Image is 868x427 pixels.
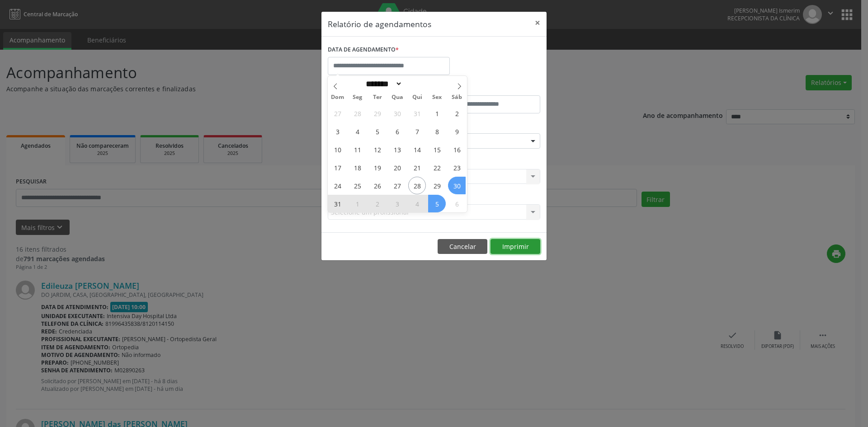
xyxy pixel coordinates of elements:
[408,159,426,176] span: Agosto 21, 2025
[428,141,446,158] span: Agosto 15, 2025
[363,79,402,89] select: Month
[448,104,466,122] span: Agosto 2, 2025
[388,122,406,140] span: Agosto 6, 2025
[329,159,346,176] span: Agosto 17, 2025
[349,159,366,176] span: Agosto 18, 2025
[408,177,426,194] span: Agosto 28, 2025
[349,104,366,122] span: Julho 28, 2025
[349,122,366,140] span: Agosto 4, 2025
[408,122,426,140] span: Agosto 7, 2025
[408,195,426,212] span: Setembro 4, 2025
[402,79,432,89] input: Year
[388,177,406,194] span: Agosto 27, 2025
[436,81,540,95] label: ATÉ
[349,177,366,194] span: Agosto 25, 2025
[368,195,386,212] span: Setembro 2, 2025
[427,94,447,100] span: Sex
[491,239,540,254] button: Imprimir
[368,159,386,176] span: Agosto 19, 2025
[447,94,467,100] span: Sáb
[368,94,387,100] span: Ter
[328,43,399,57] label: DATA DE AGENDAMENTO
[348,94,368,100] span: Seg
[349,141,366,158] span: Agosto 11, 2025
[428,159,446,176] span: Agosto 22, 2025
[368,141,386,158] span: Agosto 12, 2025
[368,177,386,194] span: Agosto 26, 2025
[329,141,346,158] span: Agosto 10, 2025
[328,18,431,30] h5: Relatório de agendamentos
[448,159,466,176] span: Agosto 23, 2025
[388,104,406,122] span: Julho 30, 2025
[388,195,406,212] span: Setembro 3, 2025
[448,195,466,212] span: Setembro 6, 2025
[428,122,446,140] span: Agosto 8, 2025
[387,94,407,100] span: Qua
[328,94,348,100] span: Dom
[329,177,346,194] span: Agosto 24, 2025
[388,159,406,176] span: Agosto 20, 2025
[448,177,466,194] span: Agosto 30, 2025
[329,122,346,140] span: Agosto 3, 2025
[368,122,386,140] span: Agosto 5, 2025
[329,195,346,212] span: Agosto 31, 2025
[428,104,446,122] span: Agosto 1, 2025
[349,195,366,212] span: Setembro 1, 2025
[448,122,466,140] span: Agosto 9, 2025
[428,177,446,194] span: Agosto 29, 2025
[528,12,547,34] button: Close
[448,141,466,158] span: Agosto 16, 2025
[368,104,386,122] span: Julho 29, 2025
[408,104,426,122] span: Julho 31, 2025
[388,141,406,158] span: Agosto 13, 2025
[407,94,427,100] span: Qui
[408,141,426,158] span: Agosto 14, 2025
[329,104,346,122] span: Julho 27, 2025
[438,239,487,254] button: Cancelar
[428,195,446,212] span: Setembro 5, 2025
